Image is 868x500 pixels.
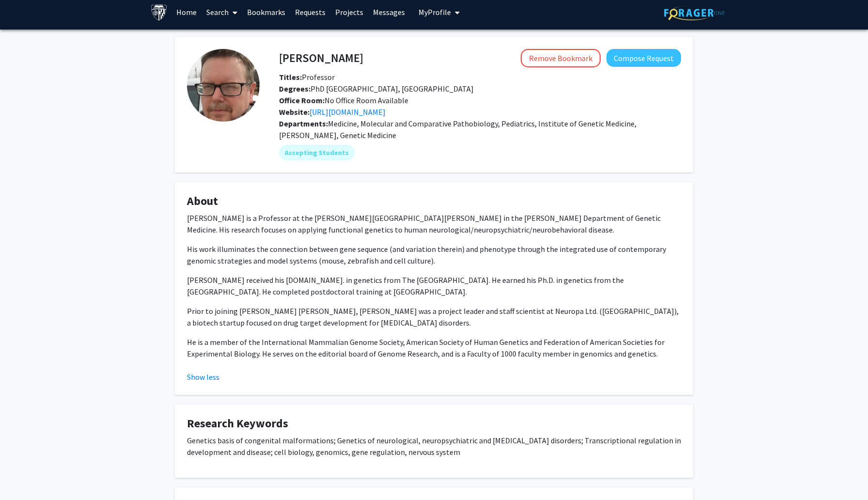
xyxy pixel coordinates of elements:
[187,212,681,235] p: [PERSON_NAME] is a Professor at the [PERSON_NAME][GEOGRAPHIC_DATA][PERSON_NAME] in the [PERSON_NA...
[187,194,681,208] h4: About
[187,305,681,328] p: Prior to joining [PERSON_NAME] [PERSON_NAME], [PERSON_NAME] was a project leader and staff scient...
[187,49,260,122] img: Profile Picture
[7,456,41,493] iframe: Chat
[279,119,636,140] span: Medicine, Molecular and Comparative Pathobiology, Pediatrics, Institute of Genetic Medicine, [PER...
[279,84,474,94] span: PhD [GEOGRAPHIC_DATA], [GEOGRAPHIC_DATA]
[279,95,325,105] b: Office Room:
[187,417,681,431] h4: Research Keywords
[521,49,601,67] button: Remove Bookmark
[279,49,363,67] h4: [PERSON_NAME]
[279,72,302,82] b: Titles:
[187,435,681,458] p: Genetics basis of congenital malformations; Genetics of neurological, neuropsychiatric and [MEDIC...
[279,72,335,82] span: Professor
[279,107,310,117] b: Website:
[279,119,328,128] b: Departments:
[418,7,451,17] span: My Profile
[187,371,219,383] button: Show less
[279,95,408,105] span: No Office Room Available
[279,84,310,94] b: Degrees:
[187,243,681,266] p: His work illuminates the connection between gene sequence (and variation therein) and phenotype t...
[664,5,725,20] img: ForagerOne Logo
[151,4,168,21] img: Johns Hopkins University Logo
[187,336,681,359] p: He is a member of the International Mammalian Genome Society, American Society of Human Genetics ...
[606,49,681,67] button: Compose Request to Andy McCallion
[310,107,386,117] a: Opens in a new tab
[187,274,681,297] p: [PERSON_NAME] received his [DOMAIN_NAME]. in genetics from The [GEOGRAPHIC_DATA]. He earned his P...
[279,145,355,160] mat-chip: Accepting Students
